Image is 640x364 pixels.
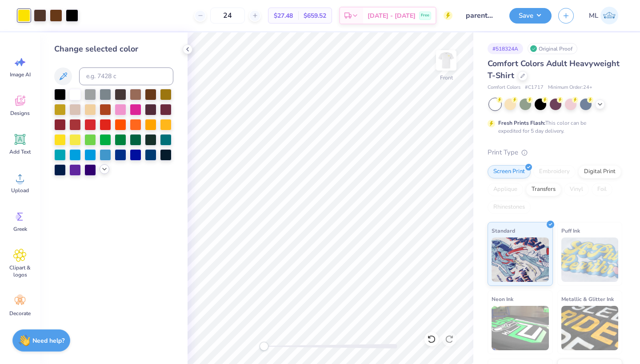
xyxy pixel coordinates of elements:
a: ML [585,7,622,24]
span: Decorate [9,310,31,317]
input: Untitled Design [459,7,503,24]
div: Transfers [526,183,561,196]
input: – – [210,8,245,24]
span: Designs [10,110,30,117]
img: Standard [492,237,549,282]
strong: Need help? [32,336,64,345]
div: Rhinestones [488,201,531,214]
span: Comfort Colors [488,84,520,91]
span: Puff Ink [561,226,580,235]
div: Vinyl [564,183,589,196]
span: Free [421,12,429,19]
span: Standard [492,226,515,235]
button: Save [509,8,552,24]
div: Change selected color [54,43,173,55]
div: Applique [488,183,523,196]
div: Embroidery [533,165,576,178]
span: Upload [11,187,29,194]
span: # C1717 [525,84,544,91]
div: Foil [592,183,612,196]
span: Minimum Order: 24 + [548,84,592,91]
img: Mallie Lahman [600,7,618,24]
span: [DATE] - [DATE] [368,11,416,20]
span: Neon Ink [492,294,513,304]
div: Print Type [488,147,622,158]
div: Digital Print [578,165,621,178]
input: e.g. 7428 c [79,67,173,85]
span: Comfort Colors Adult Heavyweight T-Shirt [488,58,620,81]
img: Metallic & Glitter Ink [561,306,619,350]
span: Clipart & logos [5,264,35,278]
span: Add Text [9,148,31,155]
div: Original Proof [528,43,577,54]
span: Metallic & Glitter Ink [561,294,614,304]
div: Screen Print [488,165,531,178]
img: Front [437,51,455,69]
span: Image AI [10,71,31,78]
div: This color can be expedited for 5 day delivery. [498,119,608,135]
span: ML [589,11,598,21]
div: Front [440,74,453,82]
img: Neon Ink [492,306,549,350]
span: $27.48 [274,11,293,20]
span: $659.52 [304,11,326,20]
strong: Fresh Prints Flash: [498,119,545,127]
img: Puff Ink [561,237,619,282]
div: # 518324A [488,43,523,54]
span: Greek [13,226,27,233]
div: Accessibility label [260,342,268,351]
